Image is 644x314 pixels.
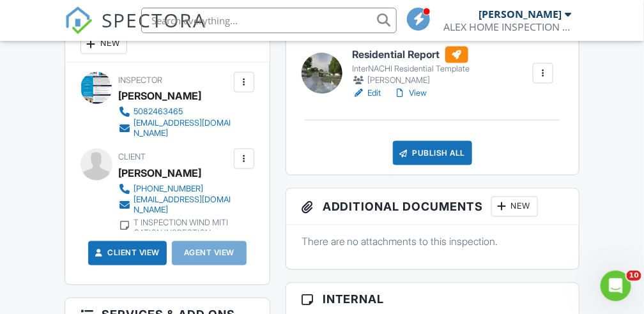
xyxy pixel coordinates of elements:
[627,271,641,281] span: 10
[134,107,183,117] div: 5082463465
[118,118,231,138] a: [EMAIL_ADDRESS][DOMAIN_NAME]
[286,189,579,225] h3: Additional Documents
[118,86,201,105] div: [PERSON_NAME]
[443,20,571,33] div: ALEX HOME INSPECTION SERVICES LLC
[353,87,381,100] a: Edit
[353,47,470,63] h6: Residential Report
[601,271,631,301] iframe: Intercom live chat
[134,208,231,239] div: FULL INSPECTION 4 POINT INSPECTION WIND MITIGATION INSPECTION
[141,8,397,33] input: Search everything...
[118,163,201,183] div: [PERSON_NAME]
[302,235,563,249] p: There are no attachments to this inspection.
[134,118,231,138] div: [EMAIL_ADDRESS][DOMAIN_NAME]
[134,195,231,216] div: [EMAIL_ADDRESS][DOMAIN_NAME]
[118,195,231,216] a: [EMAIL_ADDRESS][DOMAIN_NAME]
[65,6,93,34] img: The Best Home Inspection Software - Spectora
[102,6,206,33] span: SPECTORA
[353,74,470,87] div: [PERSON_NAME]
[134,184,203,194] div: [PHONE_NUMBER]
[118,183,231,195] a: [PHONE_NUMBER]
[479,8,562,20] div: [PERSON_NAME]
[393,141,473,165] div: Publish All
[65,17,206,44] a: SPECTORA
[93,247,160,260] a: Client View
[491,197,538,217] div: New
[353,47,470,87] a: Residential Report InterNACHI Residential Template [PERSON_NAME]
[394,87,427,100] a: View
[118,105,231,118] a: 5082463465
[118,152,146,161] span: Client
[353,64,470,74] div: InterNACHI Residential Template
[118,75,162,85] span: Inspector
